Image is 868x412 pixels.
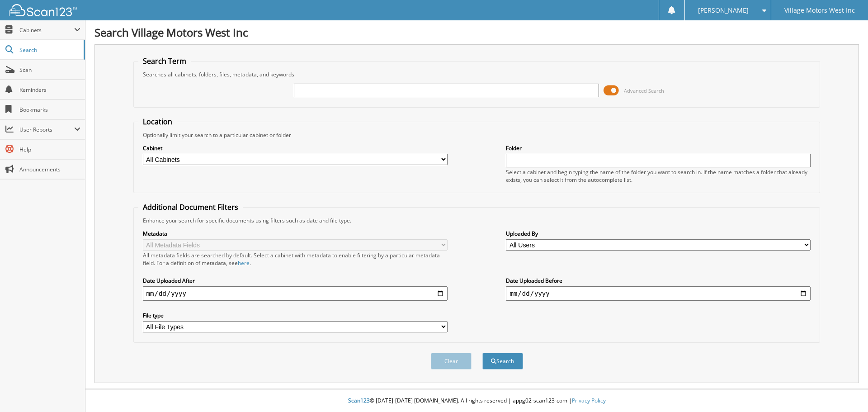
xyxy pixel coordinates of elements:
span: Village Motors West Inc [784,8,855,13]
a: Privacy Policy [572,397,606,404]
button: Clear [431,353,472,369]
label: File type [143,312,448,319]
label: Metadata [143,230,448,237]
span: Reminders [19,86,80,94]
div: Select a cabinet and begin typing the name of the folder you want to search in. If the name match... [506,168,811,184]
span: Scan123 [348,397,370,404]
input: start [143,286,448,301]
label: Folder [506,144,811,152]
div: Searches all cabinets, folders, files, metadata, and keywords [138,71,816,78]
label: Uploaded By [506,230,811,237]
div: Enhance your search for specific documents using filters such as date and file type. [138,217,816,224]
label: Date Uploaded After [143,277,448,284]
input: end [506,286,811,301]
span: User Reports [19,126,74,133]
span: Advanced Search [624,87,664,94]
div: Optionally limit your search to a particular cabinet or folder [138,131,816,139]
label: Date Uploaded Before [506,277,811,284]
legend: Location [138,117,177,127]
span: [PERSON_NAME] [698,8,749,13]
span: Cabinets [19,26,74,34]
legend: Additional Document Filters [138,202,243,212]
legend: Search Term [138,56,191,66]
span: Scan [19,66,80,74]
label: Cabinet [143,144,448,152]
span: Announcements [19,166,80,173]
a: here [238,259,250,267]
span: Search [19,46,79,54]
h1: Search Village Motors West Inc [94,25,859,40]
div: All metadata fields are searched by default. Select a cabinet with metadata to enable filtering b... [143,251,448,267]
button: Search [482,353,523,369]
span: Bookmarks [19,106,80,114]
span: Help [19,146,80,153]
img: scan123-logo-white.svg [9,4,77,16]
div: © [DATE]-[DATE] [DOMAIN_NAME]. All rights reserved | appg02-scan123-com | [85,390,868,412]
